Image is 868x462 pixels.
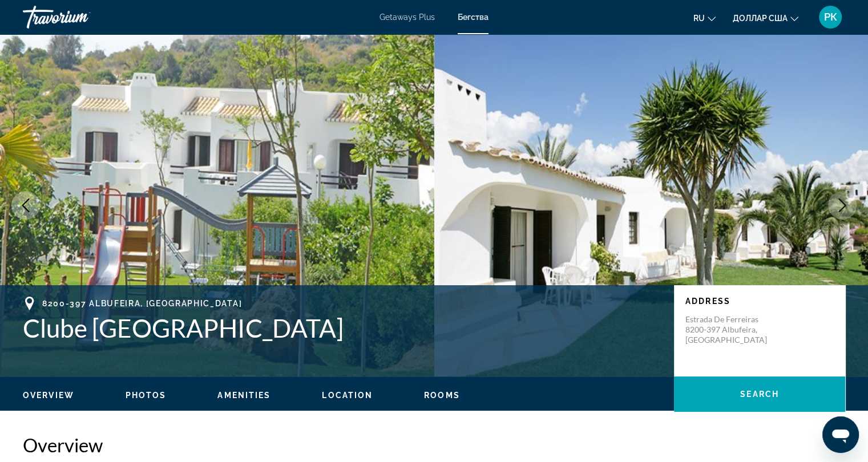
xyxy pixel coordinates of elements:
[11,191,40,220] button: Previous image
[424,390,460,400] button: Rooms
[674,376,845,412] button: Search
[685,314,777,345] p: Estrada de Ferreiras 8200-397 Albufeira, [GEOGRAPHIC_DATA]
[424,391,460,400] span: Rooms
[23,390,74,400] button: Overview
[126,391,167,400] span: Photos
[824,11,837,23] font: РК
[740,390,779,399] span: Search
[693,14,705,23] font: ru
[322,390,373,400] button: Location
[126,390,167,400] button: Photos
[380,13,435,22] a: Getaways Plus
[23,313,663,343] h1: Clube [GEOGRAPHIC_DATA]
[693,10,716,26] button: Изменить язык
[23,2,137,32] a: Травориум
[322,391,373,400] span: Location
[217,390,271,400] button: Amenities
[458,13,488,22] a: Бегства
[23,391,74,400] span: Overview
[828,191,857,220] button: Next image
[42,299,242,308] span: 8200-397 Albufeira, [GEOGRAPHIC_DATA]
[217,391,271,400] span: Amenities
[822,416,859,453] iframe: Кнопка запуска окна обмена сообщениями
[733,14,788,23] font: доллар США
[815,5,845,29] button: Меню пользователя
[733,10,798,26] button: Изменить валюту
[685,297,834,306] p: Address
